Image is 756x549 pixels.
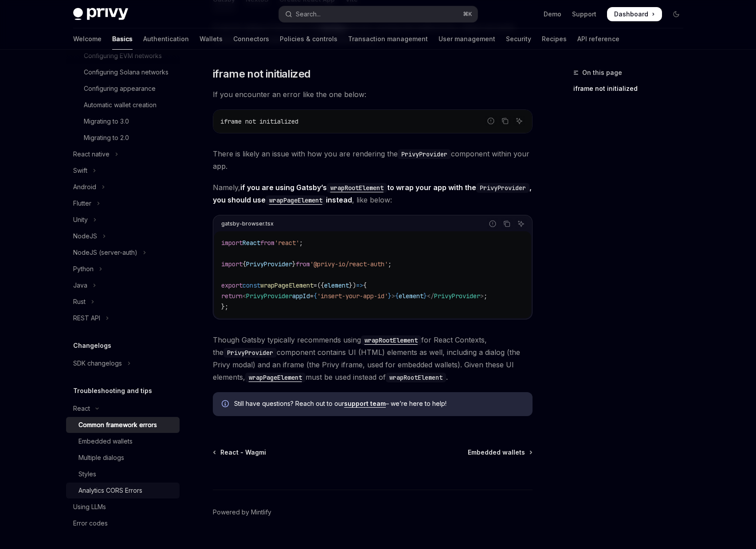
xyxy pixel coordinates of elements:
[544,10,561,19] a: Demo
[213,67,311,81] span: iframe not initialized
[66,433,180,449] a: Embedded wallets
[220,117,298,125] span: iframe not initialized
[260,281,313,289] span: wrapPageElement
[73,149,110,160] div: React native
[439,28,495,50] a: User management
[73,385,152,396] h5: Troubleshooting and tips
[73,8,128,20] img: dark logo
[243,260,246,268] span: {
[388,292,392,300] span: }
[506,28,531,50] a: Security
[73,358,122,369] div: SDK changelogs
[266,195,326,204] a: wrapPageElement
[66,401,180,417] button: Toggle React section
[388,260,392,268] span: ;
[542,28,567,50] a: Recipes
[66,450,180,466] a: Multiple dialogs
[78,452,124,463] div: Multiple dialogs
[223,348,277,358] code: PrivyProvider
[245,373,306,382] code: wrapPageElement
[200,28,223,50] a: Wallets
[427,292,434,300] span: </
[221,218,274,230] div: gatsby-browser.tsx
[66,113,180,129] a: Migrating to 3.0
[476,183,529,193] code: PrivyProvider
[468,448,532,457] a: Embedded wallets
[669,7,683,21] button: Toggle dark mode
[607,7,662,21] a: Dashboard
[221,292,243,300] span: return
[280,28,337,50] a: Policies & controls
[84,100,157,110] div: Automatic wallet creation
[572,10,596,19] a: Support
[266,195,326,205] code: wrapPageElement
[480,292,484,300] span: >
[73,313,100,323] div: REST API
[73,165,87,176] div: Swift
[243,281,260,289] span: const
[73,231,97,241] div: NodeJS
[577,28,619,50] a: API reference
[73,340,111,351] h5: Changelogs
[66,97,180,113] a: Automatic wallet creation
[317,281,324,289] span: ({
[317,292,388,300] span: 'insert-your-app-id'
[66,81,180,97] a: Configuring appearance
[66,130,180,146] a: Migrating to 2.0
[66,146,180,162] button: Toggle React native section
[399,292,423,300] span: element
[501,218,513,230] button: Copy the contents from the code block
[112,28,133,50] a: Basics
[234,399,524,408] span: Still have questions? Reach out to our – we’re here to help!
[614,10,648,19] span: Dashboard
[66,195,180,211] button: Toggle Flutter section
[73,264,94,274] div: Python
[66,515,180,531] a: Error codes
[487,218,498,230] button: Report incorrect code
[66,228,180,244] button: Toggle NodeJS section
[463,11,472,18] span: ⌘ K
[349,281,356,289] span: })
[246,260,292,268] span: PrivyProvider
[245,373,306,382] a: wrapPageElement
[66,483,180,498] a: Analytics CORS Errors
[78,436,133,447] div: Embedded wallets
[386,373,446,382] code: wrapRootElement
[213,181,533,206] span: Namely, , like below:
[213,88,533,101] span: If you encounter an error like the one below:
[73,214,88,225] div: Unity
[313,292,317,300] span: {
[78,485,142,496] div: Analytics CORS Errors
[66,499,180,515] a: Using LLMs
[220,448,266,457] span: React - Wagmi
[66,212,180,228] button: Toggle Unity section
[348,28,428,50] a: Transaction management
[296,260,310,268] span: from
[221,239,243,247] span: import
[73,296,86,307] div: Rust
[73,403,90,414] div: React
[78,420,157,430] div: Common framework errors
[515,218,527,230] button: Ask AI
[485,115,497,127] button: Report incorrect code
[66,245,180,261] button: Toggle NodeJS (server-auth) section
[233,28,269,50] a: Connectors
[66,310,180,326] button: Toggle REST API section
[434,292,480,300] span: PrivyProvider
[213,183,532,204] strong: if you are using Gatsby’s to wrap your app with the , you should use instead
[73,280,87,291] div: Java
[73,198,91,209] div: Flutter
[221,260,243,268] span: import
[513,115,525,127] button: Ask AI
[361,335,421,344] a: wrapRootElement
[243,292,246,300] span: <
[260,239,274,247] span: from
[398,149,451,159] code: PrivyProvider
[468,448,525,457] span: Embedded wallets
[73,28,102,50] a: Welcome
[356,281,363,289] span: =>
[392,292,395,300] span: >
[573,82,690,96] a: iframe not initialized
[84,67,168,78] div: Configuring Solana networks
[363,281,367,289] span: {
